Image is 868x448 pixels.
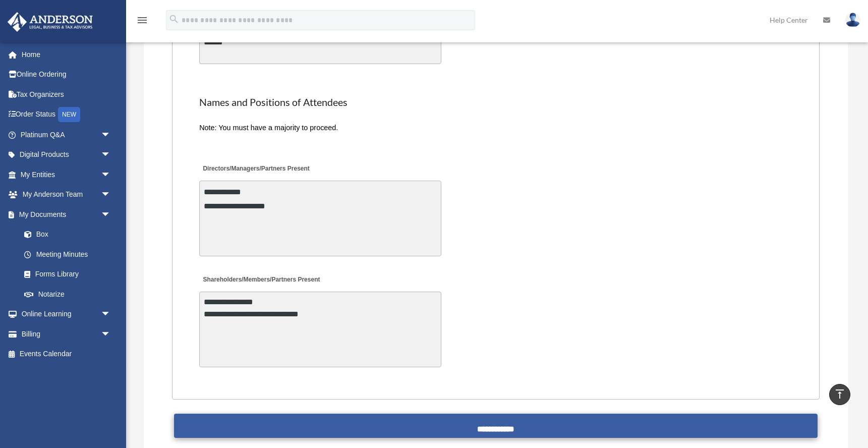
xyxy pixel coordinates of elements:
span: arrow_drop_down [101,164,121,185]
span: arrow_drop_down [101,125,121,145]
span: Note: You must have a majority to proceed. [199,124,338,132]
span: arrow_drop_down [101,304,121,325]
span: arrow_drop_down [101,204,121,225]
div: NEW [58,107,80,122]
a: Notarize [14,284,126,304]
label: Shareholders/Members/Partners Present [199,273,322,287]
a: vertical_align_top [829,384,850,405]
a: Events Calendar [7,344,126,364]
a: My Anderson Teamarrow_drop_down [7,185,126,205]
a: Tax Organizers [7,84,126,104]
a: My Documentsarrow_drop_down [7,204,126,225]
a: Order StatusNEW [7,104,126,125]
a: Box [14,225,126,245]
a: My Entitiesarrow_drop_down [7,164,126,185]
a: Meeting Minutes [14,244,121,264]
span: arrow_drop_down [101,324,121,345]
a: Platinum Q&Aarrow_drop_down [7,125,126,145]
a: Forms Library [14,264,126,285]
a: menu [136,18,148,26]
a: Online Learningarrow_drop_down [7,304,126,324]
i: search [168,14,180,25]
i: menu [136,14,148,26]
a: Digital Productsarrow_drop_down [7,145,126,165]
a: Home [7,44,126,65]
img: User Pic [845,13,860,27]
a: Billingarrow_drop_down [7,324,126,344]
span: arrow_drop_down [101,185,121,205]
label: Directors/Managers/Partners Present [199,162,312,176]
h2: Names and Positions of Attendees [199,95,792,109]
span: arrow_drop_down [101,145,121,165]
img: Anderson Advisors Platinum Portal [5,12,96,32]
i: vertical_align_top [834,388,846,400]
a: Online Ordering [7,65,126,85]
